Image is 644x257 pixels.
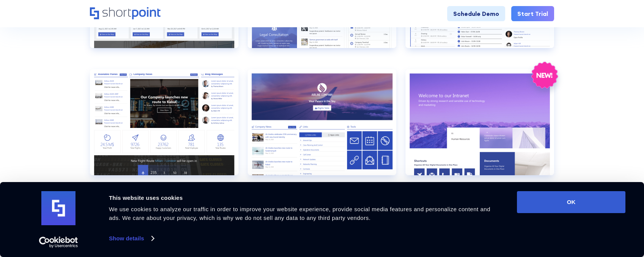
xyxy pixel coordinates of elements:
a: Home [90,7,160,20]
span: We use cookies to analyze our traffic in order to improve your website experience, provide social... [109,206,490,221]
img: logo [41,191,75,225]
div: This website uses cookies [109,193,500,202]
a: Show details [109,233,154,244]
a: Employees Directory 3 [90,69,239,187]
button: OK [517,191,625,213]
a: Start Trial [511,6,554,21]
a: Enterprise 1 [405,69,554,187]
a: Employees Directory 4 [248,69,396,187]
a: Schedule Demo [447,6,505,21]
a: Usercentrics Cookiebot - opens in a new window [25,237,92,248]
